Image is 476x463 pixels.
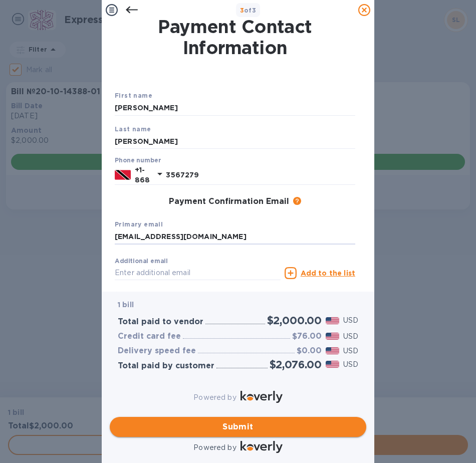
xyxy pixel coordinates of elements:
[326,333,339,340] img: USD
[115,169,131,180] img: TT
[301,269,355,277] u: Add to the list
[118,332,181,341] h3: Credit card fee
[118,421,358,433] span: Submit
[270,358,322,371] h2: $2,076.00
[118,361,214,371] h3: Total paid by customer
[115,220,163,228] b: Primary email
[240,7,244,14] span: 3
[115,16,355,58] h1: Payment Contact Information
[135,165,150,185] p: +1-868
[241,441,283,453] img: Logo
[115,282,281,293] p: Email address will be added to the list of emails
[115,258,168,264] label: Additional email
[240,7,257,14] b: of 3
[292,332,322,341] h3: $76.00
[343,315,358,326] p: USD
[241,391,283,403] img: Logo
[115,92,152,99] b: First name
[115,101,355,116] input: Enter your first name
[166,167,355,182] input: Enter your phone number
[118,317,203,327] h3: Total paid to vendor
[115,229,355,245] input: Enter your primary name
[118,301,134,309] b: 1 bill
[343,331,358,342] p: USD
[169,197,289,206] h3: Payment Confirmation Email
[297,346,322,356] h3: $0.00
[267,314,322,327] h2: $2,000.00
[118,346,196,356] h3: Delivery speed fee
[110,417,366,437] button: Submit
[326,361,339,368] img: USD
[326,317,339,324] img: USD
[326,347,339,354] img: USD
[343,359,358,370] p: USD
[115,158,161,164] label: Phone number
[343,346,358,356] p: USD
[115,134,355,149] input: Enter your last name
[115,125,151,133] b: Last name
[193,392,236,403] p: Powered by
[115,266,281,281] input: Enter additional email
[193,442,236,453] p: Powered by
